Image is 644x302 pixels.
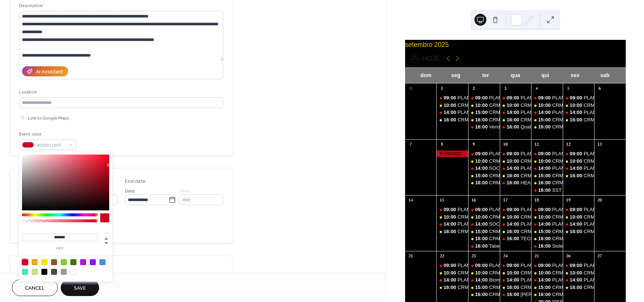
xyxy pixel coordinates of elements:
div: CRMSST - PLANTÃO CRM [584,117,644,123]
div: #417505 [70,259,76,265]
span: 09:00 [570,150,584,157]
span: 09:00 [538,262,552,269]
span: 14:00 [538,109,552,116]
div: 27 [597,253,603,260]
div: CRMSST - PLANTÃO CRM [489,102,549,109]
div: 26 [565,253,571,260]
div: CRMSST - PLANTÃO CRM [436,214,468,220]
div: #F5A623 [32,259,38,265]
span: 16:00 [475,124,489,130]
div: CRMSST - PLANTÃO CRM [584,214,644,220]
span: 14:00 [475,165,489,172]
span: 14:00 [570,165,584,172]
div: PLANTÃO suporte [458,221,498,228]
span: 14:00 [443,221,457,228]
span: 16:00 [475,243,489,249]
div: CRMSST - PLANTÃO CRM [584,172,644,179]
div: PLANTÃO suporte [531,95,563,101]
div: Event color [19,130,75,138]
div: PLANTÃO suporte [468,95,500,101]
span: 09:00 [570,262,584,269]
div: SOC - aplicação de exames [489,165,550,172]
div: CRMSST - Como fazer uma proposta [489,109,571,116]
div: PLANTÃO suporte [500,221,531,228]
div: 13 [597,142,603,148]
div: CRMSST - PLANTÃO CRM [584,228,644,235]
div: #50E3C2 [22,269,28,275]
div: CRMSST - PLANTÃO CRM [521,228,581,235]
span: 10:00 [538,102,552,109]
div: PLANTÃO suporte [584,206,624,213]
span: 09:00 [506,150,520,157]
div: PLANTÃO suporte [563,109,594,116]
div: CRMSST - PLANTÃO CRM [563,270,594,276]
span: 09:00 [443,262,457,269]
div: CRMSST - PLANTÃO CRM [521,117,581,123]
span: 16:00 [538,243,552,249]
div: PLANTÃO suporte [500,109,531,116]
div: Description [19,2,222,10]
div: CRMSST - PLANTÃO CRM [531,179,563,186]
div: #B8E986 [32,269,38,275]
div: ter [471,68,501,83]
div: 25 [534,253,540,260]
div: qui [530,68,560,83]
span: 10:00 [475,214,489,220]
span: 14:00 [570,109,584,116]
div: CRMSST - PLANTÃO CRM [436,270,468,276]
div: CRMSST - PLANTÃO CRM [521,158,581,165]
div: CRMSST - Dashboards e relatórios [531,228,563,235]
div: Vendas - [PERSON_NAME] [489,124,550,130]
div: Sistema - Riscos Psicossociais - George Coelho [531,243,563,249]
div: CRMSST - PLANTÃO CRM [468,117,500,123]
div: CRMSST - PLANTÃO CRM [468,235,500,242]
div: PLANTÃO suporte [584,165,624,172]
div: CRMSST - PLANTÃO CRM [436,102,468,109]
div: CRMSST - PLANTÃO CRM [563,117,594,123]
div: 5 [565,86,571,92]
span: 09:00 [538,95,552,101]
div: 14 [407,197,414,204]
div: CRMSST - PLANTÃO CRM [521,270,581,276]
span: 16:00 [506,172,520,179]
span: 16:00 [443,117,457,123]
div: PLANTÃO suporte [552,109,593,116]
div: CRMSST - PLANTÃO CRM [489,214,549,220]
div: 2 [471,86,477,92]
span: 10:00 [538,214,552,220]
span: 09:00 [475,95,489,101]
span: 16:00 [570,117,584,123]
div: PLANTÃO suporte [458,206,498,213]
div: Tabela de Precificação revisão - Sergio Miranda [468,243,500,249]
div: PLANTÃO suporte [584,221,624,228]
div: 18 [534,197,540,204]
span: 09:00 [538,150,552,157]
div: Vendas - Sergio Miranda [468,124,500,130]
span: 10:00 [506,270,520,276]
div: 9 [471,142,477,148]
div: Tabela de Precificação revisão - [PERSON_NAME] [489,243,600,249]
span: 16:00 [570,228,584,235]
div: CRMSST - PLANTÃO CRM [458,228,518,235]
div: CRMSST - PLANTÃO CRM [552,179,612,186]
div: CRMSST - PLANTÃO CRM [552,235,612,242]
div: PLANTÃO suporte [436,221,468,228]
span: 16:00 [570,172,584,179]
div: #FFFFFF [70,269,76,275]
span: Date [125,187,135,195]
div: CRMSST - Implantação [489,172,541,179]
div: CRMSST -MOTIVOS DE NEGOCIO PERDIDO/FONTES DE LEADS [531,172,563,179]
div: PLANTÃO suporte [584,262,624,269]
div: 4 [534,86,540,92]
span: 09:00 [443,206,457,213]
div: #BD10E0 [80,259,86,265]
span: 15:00 [475,228,489,235]
div: PLANTÃO suporte [552,150,593,157]
span: 16:00 [538,187,552,194]
div: PLANTÃO suporte [458,95,498,101]
div: PLANTÃO suporte [531,165,563,172]
label: hex [22,247,97,251]
span: 16:00 [506,179,520,186]
span: 09:00 [570,206,584,213]
span: 15:00 [475,172,489,179]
